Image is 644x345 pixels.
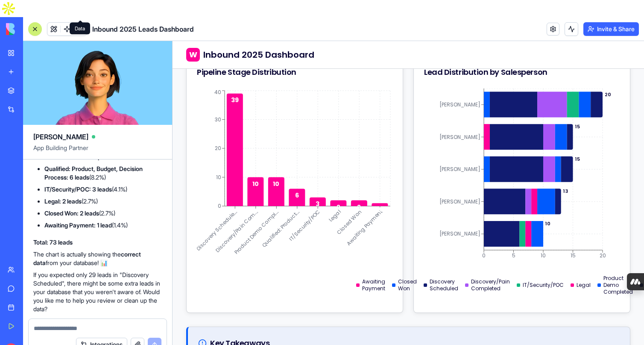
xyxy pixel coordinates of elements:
[38,296,97,308] div: Key Takeaways
[432,50,439,57] text: 20
[390,147,395,153] text: 13
[164,162,168,170] text: 2
[33,250,162,267] p: The chart is actually showing the from your database! 📊
[88,167,129,208] tspan: Qualified: Product...
[184,237,213,251] div: Awaiting Payment
[33,318,162,328] span: 40% of leads stuck at Discovery Scheduled
[80,139,86,147] text: 10
[22,167,66,211] tspan: Discovery Schedule...
[33,144,162,159] span: App Building Partner
[44,209,99,217] strong: Closed Won: 2 leads
[44,165,143,181] strong: Qualified: Product, Budget, Decision Process: 6 leads
[398,241,418,248] div: Legal
[206,164,208,173] text: 1
[33,239,73,246] strong: Total: 73 leads
[115,167,149,201] tspan: IT/Security/POC
[6,23,59,35] img: logo
[44,221,162,230] li: (1.4%)
[267,124,308,132] tspan: [PERSON_NAME]
[220,237,244,251] div: Closed Won
[368,211,373,218] tspan: 10
[31,8,142,20] h1: Inbound 2025 Dashboard
[100,139,107,147] text: 10
[267,92,308,100] tspan: [PERSON_NAME]
[44,198,82,205] strong: Legal: 2 leads
[33,271,162,313] p: If you expected only 29 leads in "Discovery Scheduled", there might be some extra leads in your d...
[267,157,308,164] tspan: [PERSON_NAME]
[184,162,188,170] text: 2
[44,185,162,194] li: (4.1%)
[344,241,391,248] div: IT/Security/POC
[467,227,498,261] div: Qualified: Product, Budget, Decision Process
[45,161,49,168] tspan: 0
[310,211,313,218] tspan: 0
[267,189,308,196] tspan: [PERSON_NAME]
[44,221,112,229] strong: Awaiting Payment: 1 lead
[425,234,460,254] div: Product Demo Completed
[267,60,308,67] tspan: [PERSON_NAME]
[251,237,286,251] div: Discovery Scheduled
[44,186,112,193] strong: IT/Security/POC: 3 leads
[252,25,447,37] div: Lead Distribution by Salesperson
[60,167,108,215] tspan: Product Demo Compl...
[17,8,25,20] span: W
[44,133,49,140] tspan: 10
[398,211,403,218] tspan: 15
[155,167,170,182] tspan: Legal
[42,103,49,111] tspan: 20
[44,165,162,182] li: (8.2%)
[42,47,49,55] tspan: 40
[427,211,433,218] tspan: 20
[402,115,407,121] text: 15
[372,179,378,186] text: 10
[41,167,87,213] tspan: Discovery/Pain Com...
[70,23,90,35] div: Data
[44,197,162,206] li: (2.7%)
[293,237,337,251] div: Discovery/Pain Completed
[583,22,639,36] button: Invite & Share
[33,132,88,142] span: [PERSON_NAME]
[42,75,49,82] tspan: 30
[163,167,190,195] tspan: Closed Won
[340,211,343,218] tspan: 5
[44,209,162,218] li: (2.7%)
[143,159,147,167] text: 3
[123,150,126,159] text: 6
[173,167,211,206] tspan: Awaiting Payment
[92,24,194,34] span: Inbound 2025 Leads Dashboard
[59,55,66,63] text: 39
[402,82,407,89] text: 15
[24,25,220,37] div: Pipeline Stage Distribution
